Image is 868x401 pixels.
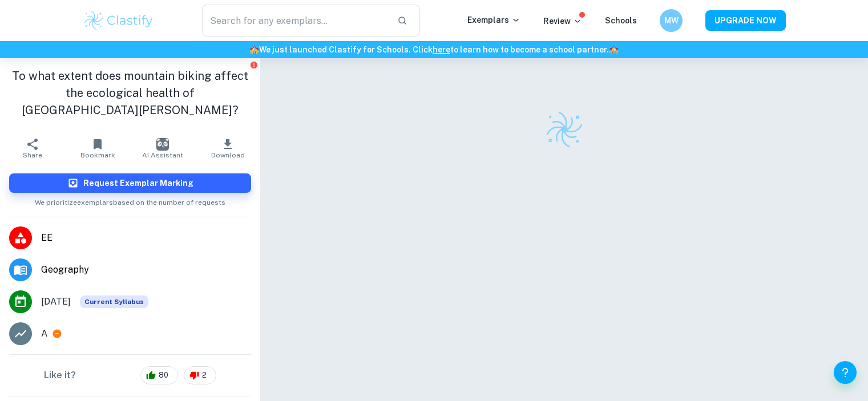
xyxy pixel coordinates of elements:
[44,368,76,382] h6: Like it?
[249,60,258,69] button: Report issue
[211,151,245,159] span: Download
[23,151,42,159] span: Share
[196,370,213,381] span: 2
[156,138,169,151] img: AI Assistant
[80,295,148,308] div: This exemplar is based on the current syllabus. Feel free to refer to it for inspiration/ideas wh...
[83,9,155,32] img: Clastify logo
[41,327,47,341] p: A
[664,14,677,27] h6: MW
[433,45,450,54] a: here
[80,151,115,159] span: Bookmark
[41,295,71,309] span: [DATE]
[80,295,148,308] span: Current Syllabus
[184,366,216,384] div: 2
[152,370,175,381] span: 80
[9,67,251,119] h1: To what extent does mountain biking affect the ecological health of [GEOGRAPHIC_DATA][PERSON_NAME]?
[202,5,389,37] input: Search for any exemplars...
[705,10,786,31] button: UPGRADE NOW
[41,263,251,277] span: Geography
[65,132,130,164] button: Bookmark
[660,9,683,32] button: MW
[140,366,178,384] div: 80
[609,45,619,54] span: 🏫
[35,193,225,208] span: We prioritize exemplars based on the number of requests
[834,361,857,384] button: Help and Feedback
[130,132,195,164] button: AI Assistant
[9,173,251,193] button: Request Exemplar Marking
[41,231,251,245] span: EE
[605,16,637,25] a: Schools
[543,15,582,27] p: Review
[195,132,260,164] button: Download
[142,151,183,159] span: AI Assistant
[467,14,520,26] p: Exemplars
[544,110,584,149] img: Clastify logo
[2,43,866,56] h6: We just launched Clastify for Schools. Click to learn how to become a school partner.
[249,45,259,54] span: 🏫
[83,177,193,189] h6: Request Exemplar Marking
